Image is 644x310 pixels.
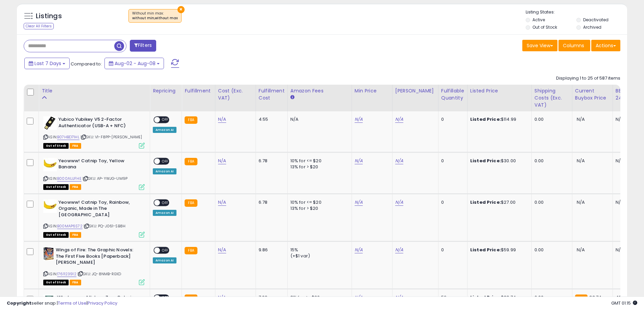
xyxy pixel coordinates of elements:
[132,16,178,21] div: without min,without max
[441,247,462,253] div: 0
[534,87,569,109] div: Shipping Costs (Exc. VAT)
[532,17,545,23] label: Active
[290,158,347,164] div: 10% for <= $20
[470,87,529,94] div: Listed Price
[441,116,462,122] div: 0
[77,271,121,277] span: | SKU: JQ-8NMB-REKD
[43,280,69,285] span: All listings that are currently out of stock and unavailable for purchase on Amazon
[616,87,640,102] div: BB Share 24h.
[395,199,403,206] a: N/A
[470,247,501,253] b: Listed Price:
[153,87,179,94] div: Repricing
[115,60,156,67] span: Aug-02 - Aug-08
[34,60,61,67] span: Last 7 Days
[290,87,349,94] div: Amazon Fees
[259,247,282,253] div: 9.86
[160,117,171,123] span: OFF
[57,134,79,140] a: B07HBD71HL
[130,40,156,52] button: Filters
[57,223,82,229] a: B00MAP6S72
[577,199,585,205] span: N/A
[355,199,363,206] a: N/A
[441,87,464,102] div: Fulfillable Quantity
[160,158,171,164] span: OFF
[259,87,285,102] div: Fulfillment Cost
[591,40,620,51] button: Actions
[58,300,87,306] a: Terms of Use
[185,247,197,254] small: FBA
[71,61,102,67] span: Compared to:
[218,158,226,164] a: N/A
[470,116,501,122] b: Listed Price:
[259,158,282,164] div: 6.78
[259,199,282,205] div: 6.78
[259,116,282,122] div: 4.55
[57,271,76,277] a: 1761123912
[290,247,347,253] div: 15%
[532,24,557,30] label: Out of Stock
[58,199,141,220] b: Yeowww! Catnip Toy, Rainbow, Organic, Made in The [GEOGRAPHIC_DATA]
[42,87,147,94] div: Title
[575,87,610,102] div: Current Buybox Price
[395,87,435,94] div: [PERSON_NAME]
[470,158,526,164] div: $30.00
[534,247,567,253] div: 0.00
[104,58,164,69] button: Aug-02 - Aug-08
[43,158,145,189] div: ASIN:
[70,280,81,285] span: FBA
[218,247,226,253] a: N/A
[577,116,585,122] span: N/A
[522,40,557,51] button: Save View
[355,247,363,253] a: N/A
[58,158,141,172] b: Yeowww! Catnip Toy, Yellow Banana
[441,199,462,205] div: 0
[43,247,145,284] div: ASIN:
[583,24,601,30] label: Archived
[526,9,627,16] p: Listing States:
[290,253,347,259] div: (+$1 var)
[36,11,62,21] h5: Listings
[616,116,638,122] div: N/A
[611,300,637,306] span: 2025-08-16 01:15 GMT
[470,158,501,164] b: Listed Price:
[43,184,69,190] span: All listings that are currently out of stock and unavailable for purchase on Amazon
[290,205,347,212] div: 13% for > $20
[153,127,176,133] div: Amazon AI
[577,158,585,164] span: N/A
[70,232,81,238] span: FBA
[58,116,141,131] b: Yubico Yubikey V5 2-Factor Authenticator (USB-A + NFC)
[24,58,70,69] button: Last 7 Days
[132,11,178,21] span: Without min max :
[43,247,54,260] img: 51tSOCUpmTL._SL40_.jpg
[153,210,176,216] div: Amazon AI
[88,300,117,306] a: Privacy Policy
[56,247,138,267] b: Wings of Fire: The Graphic Novels: The First Five Books [Paperback] [PERSON_NAME]
[43,199,145,237] div: ASIN:
[43,158,57,171] img: 31AHMfqvR6L._SL40_.jpg
[395,158,403,164] a: N/A
[153,168,176,174] div: Amazon AI
[43,199,57,213] img: 31AHMfqvR6L._SL40_.jpg
[395,247,403,253] a: N/A
[441,158,462,164] div: 0
[563,42,584,49] span: Columns
[583,17,609,23] label: Deactivated
[534,158,567,164] div: 0.00
[43,143,69,149] span: All listings that are currently out of stock and unavailable for purchase on Amazon
[218,199,226,206] a: N/A
[43,116,145,148] div: ASIN:
[185,199,197,207] small: FBA
[470,199,526,205] div: $27.00
[395,116,403,123] a: N/A
[470,247,526,253] div: $59.99
[534,199,567,205] div: 0.00
[558,40,590,51] button: Columns
[160,200,171,205] span: OFF
[82,176,127,181] span: | SKU: AP-YWJG-UM9P
[616,199,638,205] div: N/A
[355,116,363,123] a: N/A
[185,87,212,94] div: Fulfillment
[470,116,526,122] div: $114.99
[556,75,620,82] div: Displaying 1 to 25 of 587 items
[80,134,142,140] span: | SKU: V1-F8PP-[PERSON_NAME]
